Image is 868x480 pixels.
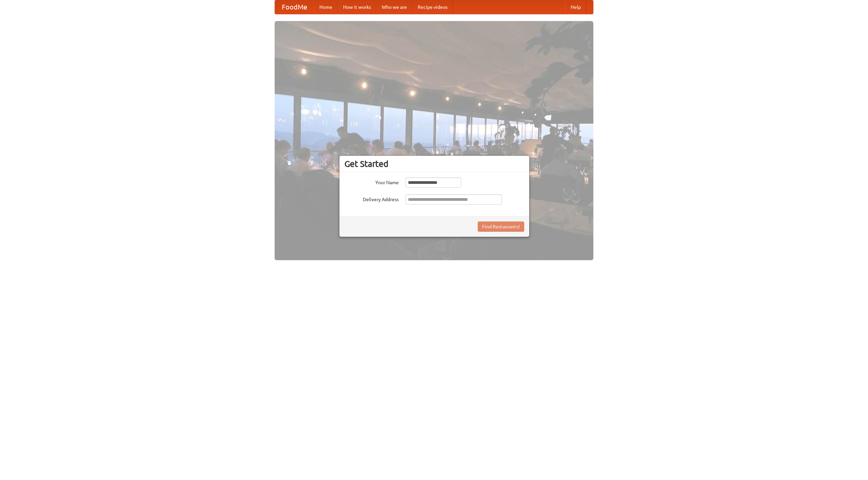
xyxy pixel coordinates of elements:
label: Delivery Address [344,194,399,203]
a: Home [314,0,338,14]
a: Recipe videos [412,0,453,14]
a: FoodMe [275,0,314,14]
a: Help [565,0,586,14]
label: Your Name [344,177,399,186]
a: How it works [338,0,376,14]
h3: Get Started [344,159,524,169]
button: Find Restaurants! [478,222,524,232]
a: Who we are [376,0,412,14]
